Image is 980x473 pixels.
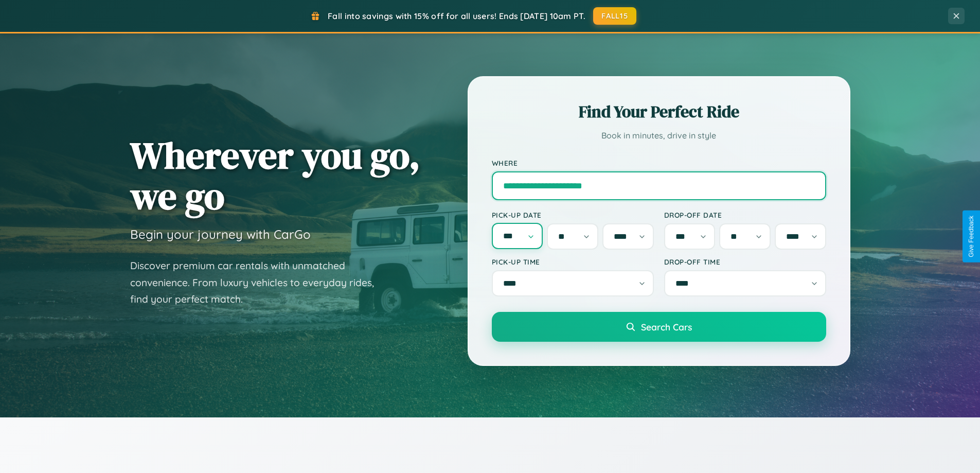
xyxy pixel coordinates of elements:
[664,257,826,266] label: Drop-off Time
[664,211,826,219] label: Drop-off Date
[968,216,975,257] div: Give Feedback
[492,211,654,219] label: Pick-up Date
[130,257,387,308] p: Discover premium car rentals with unmatched convenience. From luxury vehicles to everyday rides, ...
[492,312,826,342] button: Search Cars
[130,226,311,242] h3: Begin your journey with CarGo
[492,100,826,123] h2: Find Your Perfect Ride
[492,128,826,143] p: Book in minutes, drive in style
[130,135,420,216] h1: Wherever you go, we go
[492,257,654,266] label: Pick-up Time
[328,11,585,21] span: Fall into savings with 15% off for all users! Ends [DATE] 10am PT.
[593,7,636,25] button: FALL15
[641,321,692,332] span: Search Cars
[492,159,826,167] label: Where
